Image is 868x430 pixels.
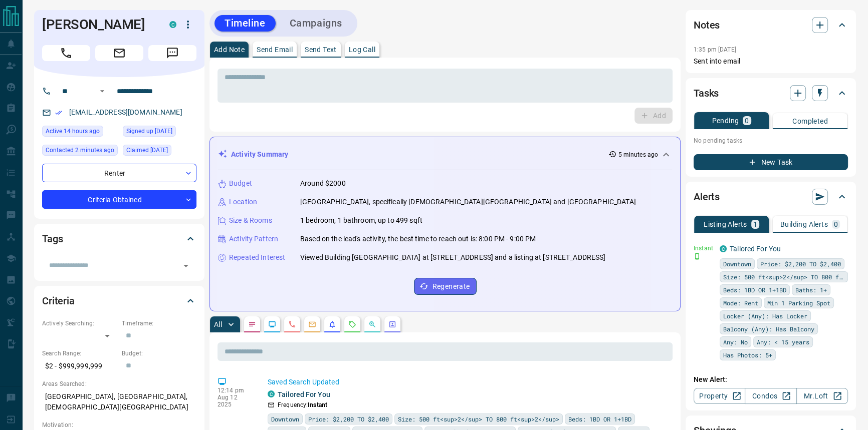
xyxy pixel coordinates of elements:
[308,414,389,424] span: Price: $2,200 TO $2,400
[42,358,117,374] p: $2 - $999,999,999
[96,85,108,97] button: Open
[712,117,739,124] p: Pending
[720,245,727,252] div: condos.ca
[694,185,848,209] div: Alerts
[55,109,62,116] svg: Email Verified
[229,197,257,207] p: Location
[257,46,293,53] p: Send Email
[42,190,196,209] div: Criteria Obtained
[42,388,196,415] p: [GEOGRAPHIC_DATA], [GEOGRAPHIC_DATA], [DEMOGRAPHIC_DATA][GEOGRAPHIC_DATA]
[42,420,196,429] p: Motivation:
[694,374,848,385] p: New Alert:
[694,189,720,205] h2: Alerts
[268,377,669,387] p: Saved Search Updated
[694,81,848,105] div: Tasks
[123,145,196,159] div: Mon Sep 30 2024
[723,311,807,321] span: Locker (Any): Has Locker
[723,285,786,295] span: Beds: 1BD OR 1+1BD
[179,259,193,273] button: Open
[723,324,814,334] span: Balcony (Any): Has Balcony
[767,298,830,308] span: Min 1 Parking Spot
[300,252,605,263] p: Viewed Building [GEOGRAPHIC_DATA] at [STREET_ADDRESS] and a listing at [STREET_ADDRESS]
[229,178,252,189] p: Budget
[126,126,172,136] span: Signed up [DATE]
[268,390,275,397] div: condos.ca
[280,15,352,32] button: Campaigns
[300,234,536,244] p: Based on the lead's activity, the best time to reach out is: 8:00 PM - 9:00 PM
[46,126,100,136] span: Active 14 hours ago
[42,231,63,247] h2: Tags
[694,154,848,170] button: New Task
[368,320,376,328] svg: Opportunities
[305,46,337,53] p: Send Text
[834,221,838,228] p: 0
[46,145,114,155] span: Contacted 2 minutes ago
[95,45,143,61] span: Email
[796,388,848,404] a: Mr.Loft
[42,289,196,313] div: Criteria
[795,285,827,295] span: Baths: 1+
[122,349,196,358] p: Budget:
[723,259,751,269] span: Downtown
[231,149,288,160] p: Activity Summary
[745,388,796,404] a: Condos
[69,108,182,116] a: [EMAIL_ADDRESS][DOMAIN_NAME]
[723,350,772,360] span: Has Photos: 5+
[278,400,327,409] p: Frequency:
[694,17,720,33] h2: Notes
[300,178,346,189] p: Around $2000
[694,133,848,148] p: No pending tasks
[42,164,196,182] div: Renter
[42,379,196,388] p: Areas Searched:
[694,46,736,53] p: 1:35 pm [DATE]
[123,126,196,140] div: Fri May 06 2022
[271,414,299,424] span: Downtown
[42,17,154,33] h1: [PERSON_NAME]
[694,253,701,260] svg: Push Notification Only
[214,46,245,53] p: Add Note
[218,394,253,408] p: Aug 12 2025
[229,234,278,244] p: Activity Pattern
[694,388,745,404] a: Property
[760,259,841,269] span: Price: $2,200 TO $2,400
[300,197,636,207] p: [GEOGRAPHIC_DATA], specifically [DEMOGRAPHIC_DATA][GEOGRAPHIC_DATA] and [GEOGRAPHIC_DATA]
[218,145,672,164] div: Activity Summary5 minutes ago
[148,45,196,61] span: Message
[730,245,781,253] a: Tailored For You
[214,321,222,328] p: All
[218,387,253,394] p: 12:14 pm
[42,126,118,140] div: Mon Aug 11 2025
[349,46,375,53] p: Log Call
[568,414,631,424] span: Beds: 1BD OR 1+1BD
[704,221,747,228] p: Listing Alerts
[214,15,276,32] button: Timeline
[229,215,272,226] p: Size & Rooms
[753,221,757,228] p: 1
[122,319,196,328] p: Timeframe:
[723,337,748,347] span: Any: No
[126,145,168,155] span: Claimed [DATE]
[745,117,749,124] p: 0
[248,320,256,328] svg: Notes
[42,319,117,328] p: Actively Searching:
[388,320,396,328] svg: Agent Actions
[398,414,559,424] span: Size: 500 ft<sup>2</sup> TO 800 ft<sup>2</sup>
[42,293,75,309] h2: Criteria
[288,320,296,328] svg: Calls
[268,320,276,328] svg: Lead Browsing Activity
[780,221,828,228] p: Building Alerts
[694,13,848,37] div: Notes
[42,227,196,251] div: Tags
[694,56,848,67] p: Sent into email
[618,150,658,159] p: 5 minutes ago
[414,278,477,295] button: Regenerate
[328,320,336,328] svg: Listing Alerts
[42,45,90,61] span: Call
[169,21,176,28] div: condos.ca
[308,320,316,328] svg: Emails
[723,298,758,308] span: Mode: Rent
[792,118,828,125] p: Completed
[757,337,809,347] span: Any: < 15 years
[278,390,330,398] a: Tailored For You
[723,272,844,282] span: Size: 500 ft<sup>2</sup> TO 800 ft<sup>2</sup>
